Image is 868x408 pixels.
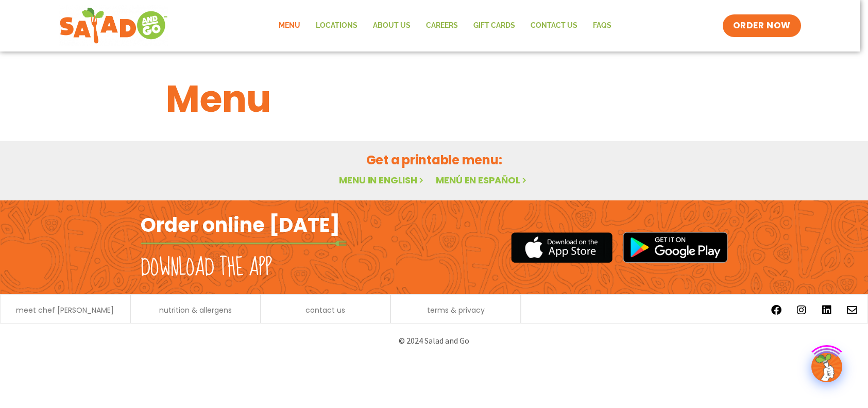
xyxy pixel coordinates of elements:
img: new-SAG-logo-768×292 [59,5,168,46]
h1: Menu [166,71,703,127]
a: meet chef [PERSON_NAME] [16,307,114,314]
span: ORDER NOW [733,20,791,32]
a: Menu in English [339,174,426,186]
a: ORDER NOW [723,14,801,37]
a: GIFT CARDS [466,14,523,38]
a: FAQs [585,14,619,38]
a: Contact Us [523,14,585,38]
h2: Download the app [141,253,272,282]
a: About Us [365,14,418,38]
a: Careers [418,14,466,38]
a: contact us [305,307,345,314]
nav: Menu [271,14,619,38]
h2: Order online [DATE] [141,212,340,237]
img: fork [141,241,347,246]
a: Locations [308,14,365,38]
img: google_play [623,232,728,263]
img: appstore [511,231,612,264]
a: Menu [271,14,308,38]
p: © 2024 Salad and Go [146,334,723,348]
h2: Get a printable menu: [166,151,703,169]
a: terms & privacy [427,307,485,314]
a: nutrition & allergens [159,307,232,314]
a: Menú en español [436,174,529,186]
